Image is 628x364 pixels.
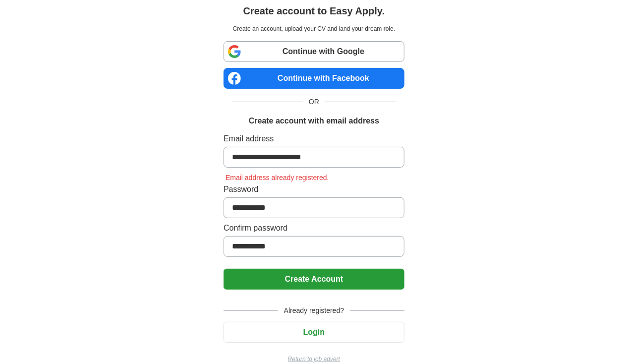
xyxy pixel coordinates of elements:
[224,41,404,62] a: Continue with Google
[224,355,404,364] a: Return to job advert
[224,133,404,145] label: Email address
[226,24,402,33] p: Create an account, upload your CV and land your dream role.
[243,3,385,18] h1: Create account to Easy Apply.
[224,322,404,343] button: Login
[224,68,404,89] a: Continue with Facebook
[224,183,404,195] label: Password
[224,328,404,336] a: Login
[278,305,350,316] span: Already registered?
[224,222,404,234] label: Confirm password
[249,115,379,127] h1: Create account with email address
[224,174,331,182] span: Email address already registered.
[303,97,325,107] span: OR
[224,269,404,290] button: Create Account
